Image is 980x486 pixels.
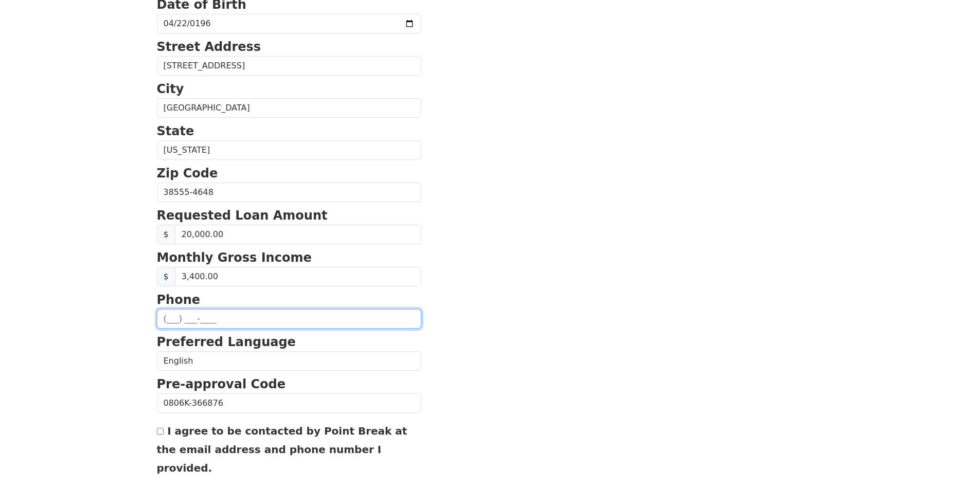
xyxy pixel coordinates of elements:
[157,425,407,474] label: I agree to be contacted by Point Break at the email address and phone number I provided.
[157,248,421,267] p: Monthly Gross Income
[157,166,218,181] strong: Zip Code
[157,377,286,391] strong: Pre-approval Code
[157,82,184,96] strong: City
[157,267,175,286] span: $
[157,56,421,76] input: Street Address
[157,98,421,118] input: City
[157,293,201,307] strong: Phone
[157,124,194,138] strong: State
[157,393,421,413] input: Pre-approval Code
[175,225,421,244] input: Requested Loan Amount
[157,225,175,244] span: $
[157,40,261,54] strong: Street Address
[175,267,421,286] input: 0.00
[157,183,421,202] input: Zip Code
[157,208,328,223] strong: Requested Loan Amount
[157,309,421,329] input: (___) ___-____
[157,335,296,349] strong: Preferred Language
